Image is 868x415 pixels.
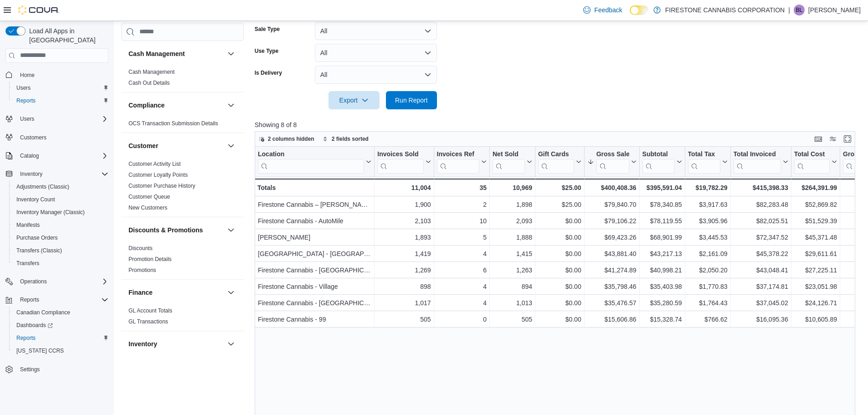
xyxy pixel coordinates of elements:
[334,91,374,109] span: Export
[226,100,236,111] button: Compliance
[128,204,167,211] span: New Customers
[128,288,153,297] h3: Finance
[13,181,108,192] span: Adjustments (Classic)
[128,49,185,58] h3: Cash Management
[13,194,108,205] span: Inventory Count
[733,265,788,276] div: $43,048.41
[808,5,861,15] p: [PERSON_NAME]
[794,265,837,276] div: $27,225.11
[258,232,371,243] div: [PERSON_NAME]
[9,319,112,332] a: Dashboards
[437,182,486,193] div: 35
[587,265,636,276] div: $41,274.89
[121,67,244,92] div: Cash Management
[587,248,636,259] div: $43,881.40
[20,170,42,178] span: Inventory
[20,152,39,159] span: Catalog
[258,215,371,226] div: Firestone Cannabis - AutoMile
[377,297,431,308] div: 1,017
[493,150,525,159] div: Net Sold
[13,345,67,356] a: [US_STATE] CCRS
[630,5,649,15] input: Dark Mode
[377,215,431,226] div: 2,103
[128,182,195,190] span: Customer Purchase History
[688,314,727,325] div: $766.62
[437,215,486,226] div: 10
[128,339,157,348] h3: Inventory
[16,150,108,161] span: Catalog
[9,344,112,357] button: [US_STATE] CCRS
[642,150,674,173] div: Subtotal
[16,322,53,329] span: Dashboards
[538,199,581,210] div: $25.00
[255,120,862,129] p: Showing 8 of 8
[642,297,682,308] div: $35,280.59
[642,199,682,210] div: $78,340.85
[9,180,112,193] button: Adjustments (Classic)
[642,281,682,292] div: $35,403.98
[733,232,788,243] div: $72,347.52
[9,257,112,270] button: Transfers
[493,297,532,308] div: 1,013
[13,232,62,243] a: Purchase Orders
[538,215,581,226] div: $0.00
[128,194,170,200] a: Customer Queue
[16,221,40,229] span: Manifests
[258,265,371,276] div: Firestone Cannabis - [GEOGRAPHIC_DATA]
[538,232,581,243] div: $0.00
[642,182,682,193] div: $395,591.04
[258,150,364,173] div: Location
[437,265,486,276] div: 6
[26,26,108,45] span: Load All Apps in [GEOGRAPHIC_DATA]
[842,133,853,144] button: Enter fullscreen
[16,196,55,203] span: Inventory Count
[226,338,236,349] button: Inventory
[16,234,58,241] span: Purchase Orders
[794,182,837,193] div: $264,391.99
[794,232,837,243] div: $45,371.48
[258,248,371,259] div: [GEOGRAPHIC_DATA] - [GEOGRAPHIC_DATA]
[16,209,85,216] span: Inventory Manager (Classic)
[16,347,64,354] span: [US_STATE] CCRS
[437,150,479,159] div: Invoices Ref
[2,293,112,306] button: Reports
[128,225,203,235] h3: Discounts & Promotions
[16,97,36,104] span: Reports
[332,135,369,143] span: 2 fields sorted
[16,294,108,305] span: Reports
[13,245,108,256] span: Transfers (Classic)
[733,150,788,173] button: Total Invoiced
[813,133,824,144] button: Keyboard shortcuts
[13,258,43,269] a: Transfers
[16,132,108,143] span: Customers
[13,95,108,106] span: Reports
[596,150,629,159] div: Gross Sales
[13,220,108,231] span: Manifests
[642,150,682,173] button: Subtotal
[437,297,486,308] div: 4
[319,133,372,144] button: 2 fields sorted
[538,314,581,325] div: $0.00
[128,160,181,168] span: Customer Activity List
[377,199,431,210] div: 1,900
[688,232,727,243] div: $3,445.53
[587,182,636,193] div: $400,408.36
[377,281,431,292] div: 898
[587,281,636,292] div: $35,798.46
[794,248,837,259] div: $29,611.61
[13,95,39,106] a: Reports
[377,150,423,173] div: Invoices Sold
[794,150,829,159] div: Total Cost
[128,183,195,189] a: Customer Purchase History
[20,278,47,285] span: Operations
[587,150,636,173] button: Gross Sales
[13,333,39,343] a: Reports
[437,248,486,259] div: 4
[16,169,108,179] span: Inventory
[538,182,581,193] div: $25.00
[20,115,34,123] span: Users
[128,256,172,263] span: Promotion Details
[2,113,112,125] button: Users
[128,172,188,178] a: Customer Loyalty Points
[16,113,108,124] span: Users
